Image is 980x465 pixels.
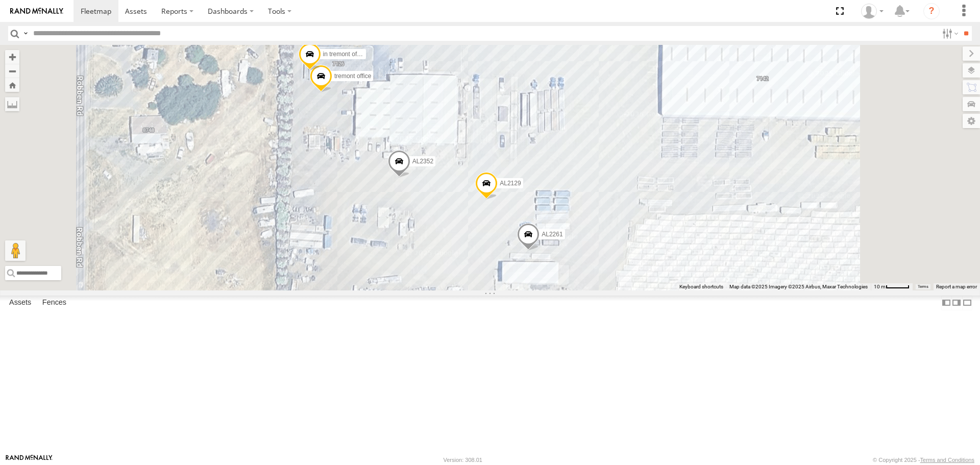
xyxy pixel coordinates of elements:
button: Map Scale: 10 m per 43 pixels [871,283,913,290]
label: Dock Summary Table to the Right [951,296,962,310]
a: Visit our Website [6,455,53,465]
div: Version: 308.01 [444,457,482,463]
div: David Lowrie [857,4,887,19]
a: Terms (opens in new tab) [918,284,928,288]
button: Zoom Home [5,78,19,92]
button: Zoom out [5,64,19,78]
button: Keyboard shortcuts [679,283,723,290]
a: Report a map error [936,284,977,289]
span: in tremont office [323,51,366,58]
i: ? [923,3,940,19]
img: rand-logo.svg [10,8,63,15]
span: AL2352 [412,158,433,165]
span: AL2261 [542,231,562,238]
span: tremont office [334,73,371,80]
button: Drag Pegman onto the map to open Street View [5,240,26,261]
label: Map Settings [963,114,980,128]
a: Terms and Conditions [920,457,974,463]
span: Map data ©2025 Imagery ©2025 Airbus, Maxar Technologies [729,284,868,289]
div: © Copyright 2025 - [873,457,974,463]
label: Assets [4,296,36,310]
label: Dock Summary Table to the Left [941,296,951,310]
label: Hide Summary Table [962,296,972,310]
span: AL2129 [500,180,521,187]
label: Measure [5,97,19,111]
label: Fences [37,296,71,310]
button: Zoom in [5,50,19,64]
label: Search Query [21,26,30,41]
label: Search Filter Options [938,26,960,41]
span: 10 m [874,284,886,289]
